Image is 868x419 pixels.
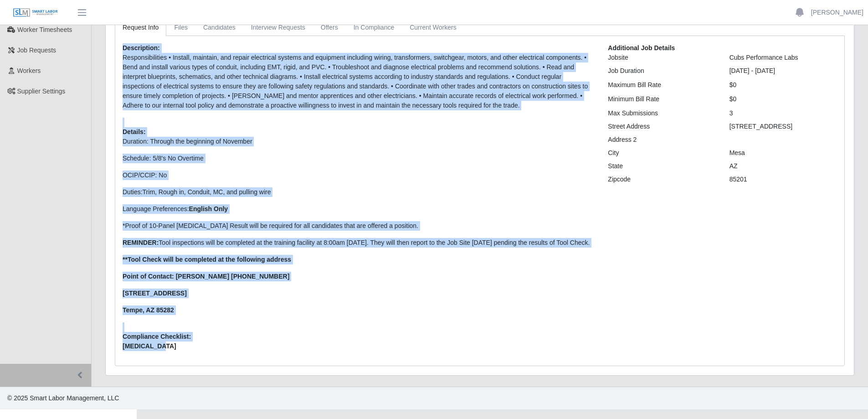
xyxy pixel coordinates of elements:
[166,19,195,36] a: Files
[723,94,844,104] div: $0
[143,188,271,196] span: Trim, Rough in, Conduit, MC, and pulling wire
[115,19,166,36] a: Request Info
[601,80,722,90] div: Maximum Bill Rate
[123,44,160,52] b: Description:
[123,187,594,197] p: Duties:
[402,19,464,36] a: Current Workers
[123,341,594,351] span: [MEDICAL_DATA]
[123,137,594,146] p: Duration: Through the beginning of November
[313,19,346,36] a: Offers
[17,67,41,74] span: Workers
[17,88,66,95] span: Supplier Settings
[723,122,844,131] div: [STREET_ADDRESS]
[346,19,402,36] a: In Compliance
[601,135,722,145] div: Address 2
[13,8,58,18] img: SLM Logo
[723,53,844,62] div: Cubs Performance Labs
[601,148,722,158] div: City
[601,66,722,76] div: Job Duration
[123,306,174,314] strong: Tempe, AZ 85282
[243,19,313,36] a: Interview Requests
[601,53,722,62] div: Jobsite
[601,161,722,171] div: State
[723,161,844,171] div: AZ
[123,239,159,246] strong: REMINDER:
[723,66,844,76] div: [DATE] - [DATE]
[123,221,594,231] p: *Proof of 10-Panel [MEDICAL_DATA] Result will be required for all candidates that are offered a p...
[123,238,594,248] p: Tool inspections will be completed at the training facility at 8:00am [DATE]. They will then repo...
[723,109,844,118] div: 3
[723,148,844,158] div: Mesa
[123,128,146,135] b: Details:
[608,44,675,52] b: Additional Job Details
[601,175,722,184] div: Zipcode
[17,47,56,54] span: Job Requests
[123,154,594,163] p: Schedule: 5/8's No Overtime
[195,19,243,36] a: Candidates
[601,122,722,131] div: Street Address
[601,109,722,118] div: Max Submissions
[123,290,187,297] strong: [STREET_ADDRESS]
[723,175,844,184] div: 85201
[123,256,291,263] strong: **Tool Check will be completed at the following address
[123,53,594,110] p: Responsibilities • Install, maintain, and repair electrical systems and equipment including wirin...
[189,205,228,212] strong: English Only
[723,80,844,90] div: $0
[123,204,594,214] p: Language Preferences:
[123,171,594,180] p: OCIP/CCIP: No
[811,8,863,17] a: [PERSON_NAME]
[123,273,289,280] strong: Point of Contact: [PERSON_NAME] [PHONE_NUMBER]
[7,394,119,402] span: © 2025 Smart Labor Management, LLC
[601,94,722,104] div: Minimum Bill Rate
[17,26,72,33] span: Worker Timesheets
[123,333,191,340] b: Compliance Checklist:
